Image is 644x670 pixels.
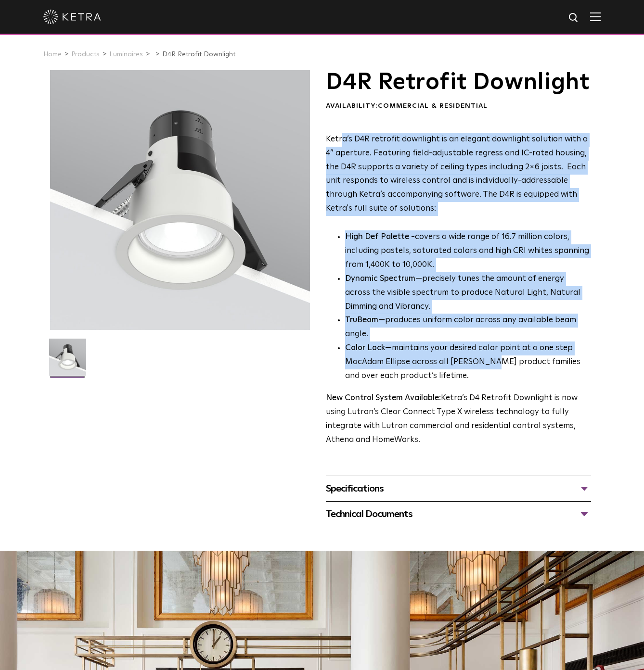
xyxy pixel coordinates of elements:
[326,70,591,94] h1: D4R Retrofit Downlight
[590,12,601,21] img: Hamburger%20Nav.svg
[345,344,385,352] strong: Color Lock
[345,272,591,314] li: —precisely tunes the amount of energy across the visible spectrum to produce Natural Light, Natur...
[345,316,378,324] strong: TruBeam
[71,51,100,58] a: Products
[326,101,591,111] div: Availability:
[109,51,143,58] a: Luminaires
[568,12,580,24] img: search icon
[345,341,591,383] li: —maintains your desired color point at a one step MacAdam Ellipse across all [PERSON_NAME] produc...
[326,506,591,522] div: Technical Documents
[326,394,441,402] strong: New Control System Available:
[378,102,488,109] span: Commercial & Residential
[326,133,591,216] p: Ketra’s D4R retrofit downlight is an elegant downlight solution with a 4” aperture. Featuring fie...
[345,275,415,283] strong: Dynamic Spectrum
[326,481,591,496] div: Specifications
[326,392,591,447] p: Ketra’s D4 Retrofit Downlight is now using Lutron’s Clear Connect Type X wireless technology to f...
[43,10,101,24] img: ketra-logo-2019-white
[43,51,62,58] a: Home
[49,339,86,383] img: D4R Retrofit Downlight
[162,51,235,58] a: D4R Retrofit Downlight
[345,314,591,341] li: —produces uniform color across any available beam angle.
[345,230,591,272] p: covers a wide range of 16.7 million colors, including pastels, saturated colors and high CRI whit...
[345,233,415,241] strong: High Def Palette -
